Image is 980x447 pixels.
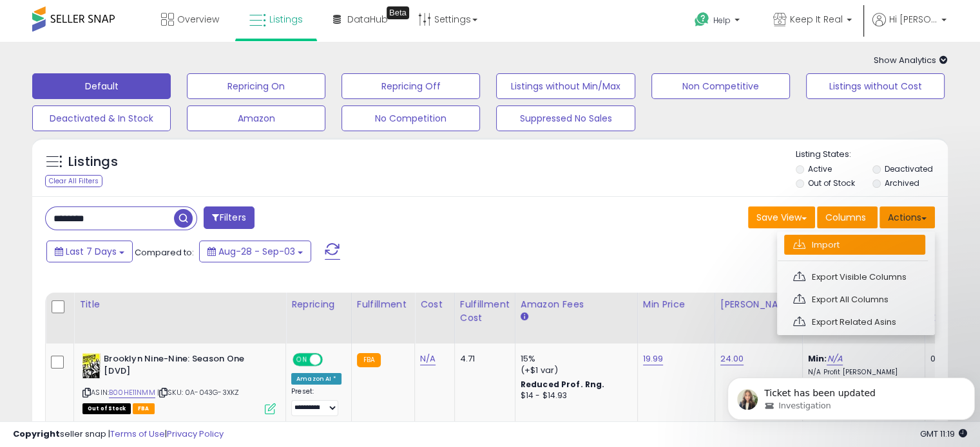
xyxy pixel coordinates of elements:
a: Terms of Use [110,428,165,440]
span: OFF [321,354,341,365]
strong: Copyright [13,428,60,440]
button: Listings without Min/Max [496,73,635,99]
div: Amazon Fees [521,298,632,311]
a: 24.00 [720,352,744,365]
a: Help [684,2,753,42]
small: Amazon Fees. [521,311,528,323]
span: FBA [133,403,155,414]
a: Hi [PERSON_NAME] [872,13,946,42]
span: Hi [PERSON_NAME] [889,13,937,26]
span: Columns [825,211,866,224]
label: Active [808,163,832,174]
div: Clear All Filters [45,175,102,187]
button: Columns [817,206,878,228]
span: Help [713,15,731,26]
div: 4.71 [460,353,505,365]
button: Default [32,73,171,99]
div: Tooltip anchor [387,6,409,19]
div: seller snap | | [13,428,224,441]
div: Fulfillment Cost [460,298,510,325]
div: Min Price [643,298,709,311]
span: Compared to: [135,246,194,259]
div: Amazon AI * [291,373,341,385]
button: Save View [748,206,815,228]
b: Reduced Prof. Rng. [521,379,605,390]
a: Privacy Policy [167,428,224,440]
small: FBA [357,353,381,367]
span: ON [294,354,310,365]
div: (+$1 var) [521,365,628,376]
div: Fulfillment [357,298,409,311]
button: Repricing Off [341,73,480,99]
button: Deactivated & In Stock [32,105,171,131]
button: Suppressed No Sales [496,105,635,131]
button: Repricing On [187,73,325,99]
span: Last 7 Days [66,245,117,258]
span: | SKU: 0A-043G-3XKZ [157,387,239,397]
div: [PERSON_NAME] [720,298,797,311]
a: Export Visible Columns [784,267,925,287]
div: Preset: [291,387,341,416]
span: Overview [177,13,219,26]
a: 19.99 [643,352,664,365]
span: DataHub [347,13,388,26]
button: Aug-28 - Sep-03 [199,241,311,262]
p: Listing States: [796,149,948,161]
button: Amazon [187,105,325,131]
div: 15% [521,353,628,365]
span: Show Analytics [874,54,948,66]
label: Deactivated [884,163,932,174]
button: Listings without Cost [806,73,945,99]
div: Cost [420,298,449,311]
img: 51mTls807-L._SL40_.jpg [82,353,101,379]
label: Archived [884,178,919,188]
a: Export Related Asins [784,312,925,332]
label: Out of Stock [808,178,855,188]
div: $14 - $14.93 [521,390,628,401]
div: Title [79,298,280,311]
button: Actions [879,206,935,228]
div: Repricing [291,298,346,311]
i: Get Help [694,12,710,28]
button: No Competition [341,105,480,131]
span: Aug-28 - Sep-03 [218,245,295,258]
h5: Listings [68,153,118,171]
a: Export All Columns [784,289,925,309]
span: Listings [269,13,303,26]
div: ASIN: [82,353,276,413]
span: All listings that are currently out of stock and unavailable for purchase on Amazon [82,403,131,414]
a: N/A [420,352,436,365]
b: Brooklyn Nine-Nine: Season One [DVD] [104,353,260,380]
a: B00HE11NMM [109,387,155,398]
a: Import [784,235,925,255]
span: Keep It Real [790,13,843,26]
iframe: Intercom notifications message [722,351,980,441]
th: The percentage added to the cost of goods (COGS) that forms the calculator for Min & Max prices. [802,293,925,343]
button: Non Competitive [651,73,790,99]
button: Filters [204,206,254,229]
button: Last 7 Days [46,241,133,262]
